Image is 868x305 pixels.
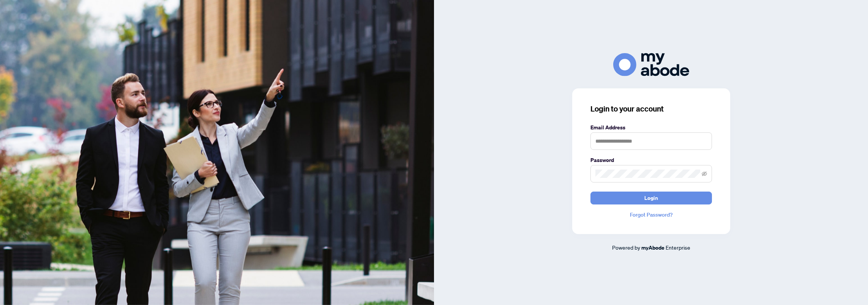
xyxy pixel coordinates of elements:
[641,244,664,252] a: myAbode
[590,104,712,114] h3: Login to your account
[612,244,640,251] span: Powered by
[590,192,712,204] button: Login
[644,192,658,204] span: Login
[613,53,689,76] img: ma-logo
[590,123,712,132] label: Email Address
[666,244,690,251] span: Enterprise
[590,211,712,219] a: Forgot Password?
[702,171,707,176] span: eye-invisible
[590,156,712,164] label: Password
